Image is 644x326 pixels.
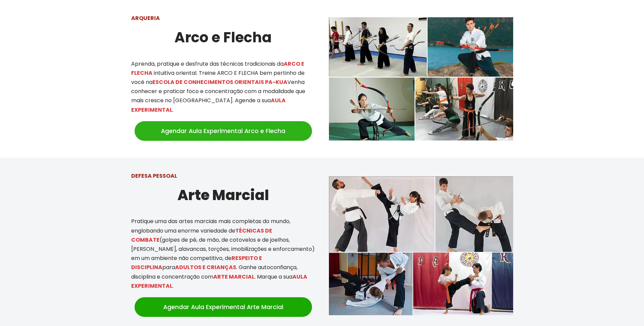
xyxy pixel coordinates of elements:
h2: Arte Marcial [131,184,315,207]
strong: Arco e Flecha [174,27,272,47]
a: Agendar Aula Experimental Arco e Flecha [135,121,312,141]
mark: ADULTOS E CRIANÇAS [175,263,236,271]
mark: TÉCNICAS DE COMBATE [131,227,272,244]
mark: ESCOLA DE CONHECIMENTOS ORIENTAIS PA-KUA [152,78,287,86]
mark: AULA EXPERIMENTAL [131,273,307,290]
strong: ARQUERIA [131,14,160,22]
strong: DEFESA PESSOAL [131,172,177,180]
mark: AULA EXPERIMENTAL [131,96,286,113]
a: Agendar Aula Experimental Arte Marcial [135,297,312,317]
p: Aprenda, pratique e desfrute das técnicas tradicionais da intuitiva oriental. Treine ARCO E FLECH... [131,59,315,114]
mark: ARTE MARCIAL [213,273,255,281]
mark: ARCO E FLECHA [131,60,304,77]
p: Pratique uma das artes marciais mais completas do mundo, englobando uma enorme variedade de (golp... [131,217,315,290]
